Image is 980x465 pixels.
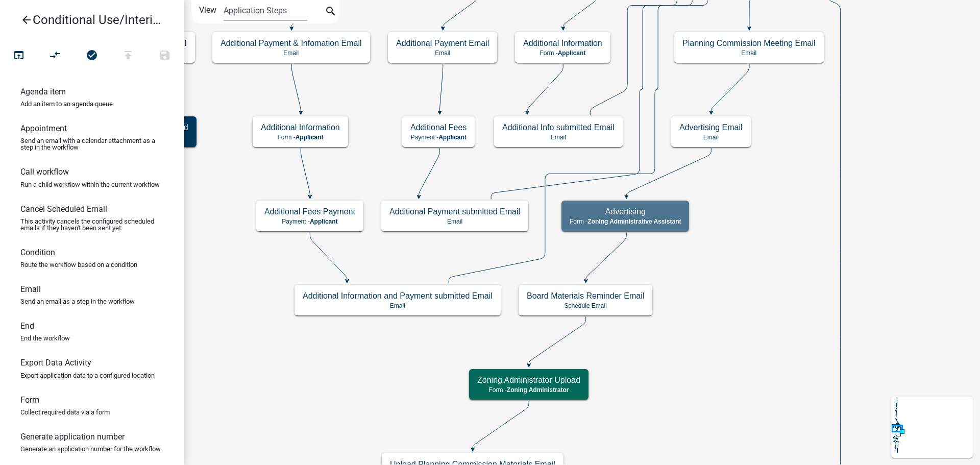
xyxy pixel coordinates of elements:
i: compare_arrows [50,49,62,63]
h5: Planning Commission Meeting Email [682,38,816,48]
button: Save [146,45,183,67]
h5: Board Materials Reminder Email [527,291,644,301]
div: Workflow actions [1,45,183,69]
span: Zoning Administrator [507,386,569,394]
p: Schedule Email [527,302,644,309]
p: Email [502,134,615,141]
span: Applicant [296,134,324,141]
p: Email [682,50,816,57]
p: Email [679,134,743,141]
p: Form - [261,134,340,141]
i: save [159,49,171,63]
h5: Additional Payment submitted Email [389,207,520,216]
h5: Additional Payment & Infomation Email [220,38,362,48]
p: This activity cancels the configured scheduled emails if they haven't been sent yet. [20,218,163,231]
p: Send an email with a calendar attachment as a step in the workflow [20,137,163,151]
p: Form - [477,386,580,394]
i: open_in_browser [13,49,25,63]
h5: Additional Info submitted Email [502,123,615,132]
p: Collect required data via a form [20,409,110,415]
i: check_circle [86,49,98,63]
i: search [325,5,337,19]
button: No problems [73,45,110,67]
h5: Additional Fees Payment [264,207,355,216]
p: Export application data to a configured location [20,372,155,379]
button: Auto Layout [37,45,73,67]
h5: Advertising Email [679,123,743,132]
p: Generate an application number for the workflow [20,446,161,452]
h5: Additional Information [261,123,340,132]
h6: Form [20,395,39,405]
button: search [323,4,339,20]
i: publish [122,49,134,63]
h6: Email [20,284,41,294]
p: Form - [570,218,681,225]
h5: Additional Payment Email [396,38,489,48]
h5: Zoning Administrator Upload [477,375,580,385]
h5: Additional Information and Payment submitted Email [303,291,493,301]
h6: Generate application number [20,432,125,442]
h6: Call workflow [20,167,69,177]
p: Payment - [264,218,355,225]
button: Test Workflow [1,45,37,67]
span: Applicant [558,50,586,57]
h6: Agenda item [20,87,66,96]
h5: Additional Fees [410,123,467,132]
p: Add an item to an agenda queue [20,101,113,107]
p: Email [303,302,493,309]
h5: Advertising [570,207,681,216]
h6: Appointment [20,124,67,133]
p: End the workflow [20,335,70,341]
p: Route the workflow based on a condition [20,261,137,268]
span: Applicant [438,134,467,141]
h5: Additional Information [523,38,602,48]
h6: Export Data Activity [20,358,91,368]
button: Publish [110,45,146,67]
p: Email [389,218,520,225]
h6: Cancel Scheduled Email [20,204,107,214]
p: Email [220,50,362,57]
p: Run a child workflow within the current workflow [20,181,160,188]
h6: End [20,321,34,331]
span: Applicant [310,218,338,225]
h6: Condition [20,248,55,257]
span: Zoning Administrative Assistant [587,218,681,225]
i: arrow_back [20,14,33,28]
a: Conditional Use/Interim Use Application [8,8,167,32]
p: Form - [523,50,602,57]
p: Send an email as a step in the workflow [20,298,135,305]
p: Email [396,50,489,57]
p: Payment - [410,134,467,141]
